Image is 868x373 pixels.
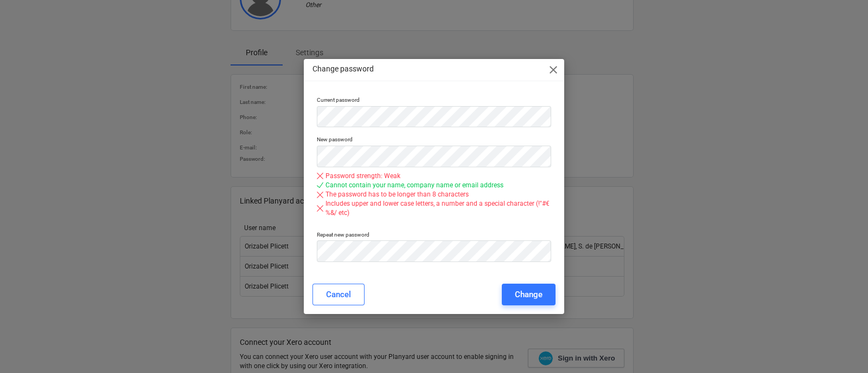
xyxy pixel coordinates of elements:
[317,96,551,106] p: Current password
[325,190,469,199] div: The password has to be longer than 8 characters
[317,136,551,145] p: New password
[814,321,868,373] iframe: Chat Widget
[814,321,868,373] div: Widget de chat
[317,231,551,240] p: Repeat new password
[312,284,365,305] button: Cancel
[515,287,542,302] div: Change
[547,63,560,76] span: close
[326,287,351,302] div: Cancel
[312,63,374,75] p: Change password
[325,172,400,181] div: Password strength: Weak
[325,199,551,218] div: Includes upper and lower case letters, a number and a special character (!"#€%&/ etc)
[325,181,503,190] div: Cannot contain your name, company name or email address
[502,284,556,305] button: Change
